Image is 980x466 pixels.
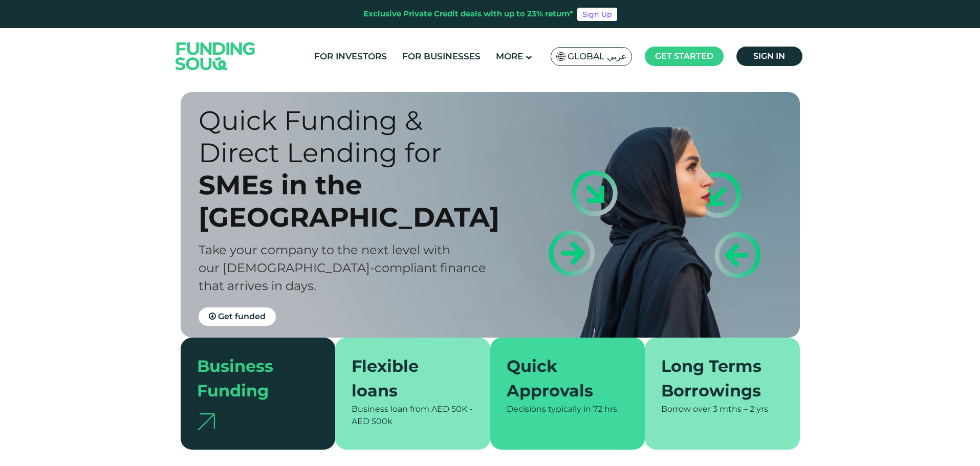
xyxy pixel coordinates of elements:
[568,51,626,62] span: Global عربي
[507,354,617,403] div: Quick Approvals
[496,51,523,61] span: More
[593,404,617,414] span: 72 hrs
[199,104,508,169] div: Quick Funding & Direct Lending for
[577,8,617,21] a: Sign Up
[352,354,462,403] div: Flexible loans
[713,404,768,414] span: 3 mths – 2 yrs
[197,354,307,403] div: Business Funding
[197,413,215,430] img: arrow
[165,30,266,82] img: Logo
[199,169,508,233] div: SMEs in the [GEOGRAPHIC_DATA]
[400,48,483,65] a: For Businesses
[661,404,711,414] span: Borrow over
[753,51,785,61] span: Sign in
[363,8,573,20] div: Exclusive Private Credit deals with up to 23% return*
[199,242,486,293] span: Take your company to the next level with our [DEMOGRAPHIC_DATA]-compliant finance that arrives in...
[312,48,389,65] a: For Investors
[556,52,565,61] img: SA Flag
[736,47,802,66] a: Sign in
[218,312,266,321] span: Get funded
[199,307,276,326] a: Get funded
[655,51,713,61] span: Get started
[507,404,591,414] span: Decisions typically in
[352,404,429,414] span: Business loan from
[661,354,771,403] div: Long Terms Borrowings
